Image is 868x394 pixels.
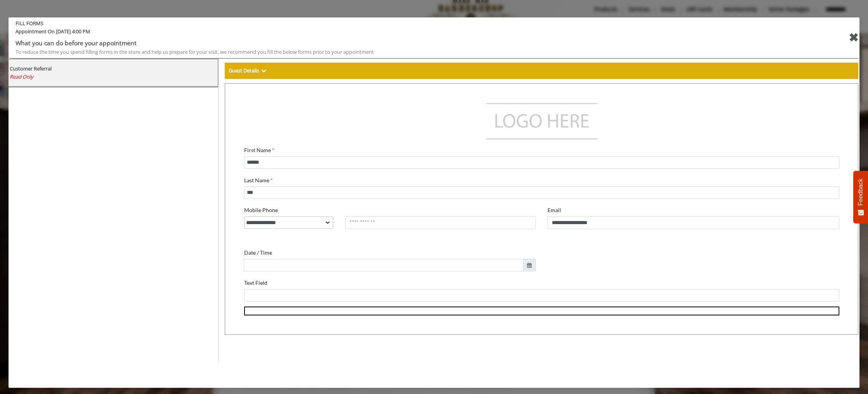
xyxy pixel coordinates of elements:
div: To reduce the time you spend filling forms in the store and help us prepare for your visit, we re... [15,48,780,56]
b: Customer Referral [10,65,52,72]
label: Text Field [12,187,36,199]
span: Show [261,67,266,74]
span: Appointment On [DATE] 4:00 PM [10,27,786,39]
label: Email [316,114,329,127]
div: close forms [849,28,858,47]
iframe: formsViewWeb [225,83,858,335]
b: What you can do before your appointment [15,39,137,47]
span: Feedback [857,178,864,206]
div: Guest Details Show [225,63,858,79]
span: Read Only [10,73,33,80]
button: Feedback - Show survey [853,171,868,223]
b: Guest Details [229,67,259,74]
b: FILL FORMS [10,19,786,27]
